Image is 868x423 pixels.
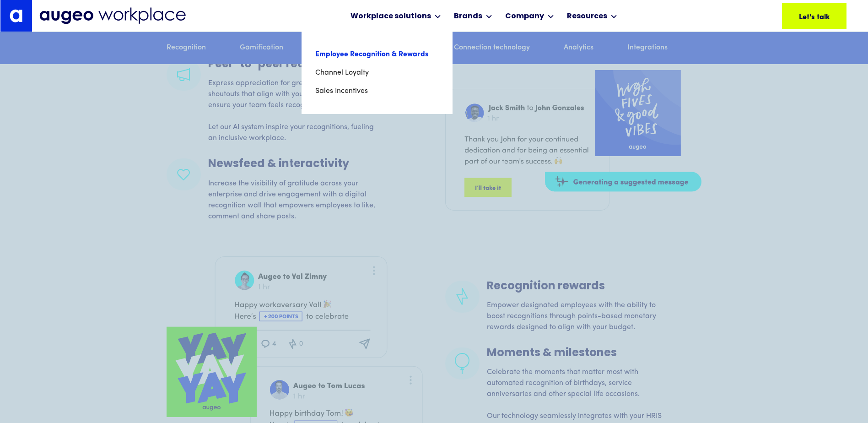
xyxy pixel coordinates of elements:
img: Augeo's "a" monogram decorative logo in white. [10,9,22,22]
a: Sales Incentives [315,82,439,100]
div: Company [505,11,544,22]
a: Channel Loyalty [315,64,439,82]
a: Let's talk [782,3,846,29]
a: Employee Recognition & Rewards [315,45,439,64]
div: Brands [454,11,482,22]
nav: Workplace solutions [302,32,453,114]
div: Workplace solutions [350,11,431,22]
div: Resources [567,11,607,22]
img: Augeo Workplace business unit full logo in mignight blue. [39,7,186,24]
